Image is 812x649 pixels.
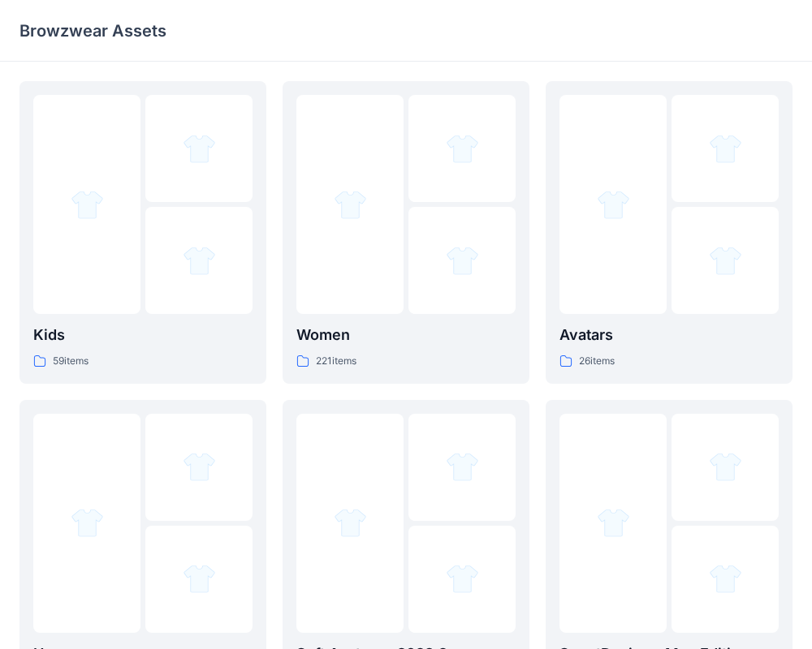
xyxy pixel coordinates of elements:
[709,132,742,165] img: folder 2
[709,244,742,277] img: folder 3
[19,19,166,42] p: Browzwear Assets
[579,353,615,370] p: 26 items
[709,450,742,484] img: folder 2
[446,562,479,595] img: folder 3
[33,324,253,346] p: Kids
[446,450,479,484] img: folder 2
[53,353,89,370] p: 59 items
[446,244,479,277] img: folder 3
[183,450,216,484] img: folder 2
[559,324,779,346] p: Avatars
[597,188,630,221] img: folder 1
[446,132,479,165] img: folder 2
[283,81,529,384] a: folder 1folder 2folder 3Women221items
[316,353,356,370] p: 221 items
[19,81,266,384] a: folder 1folder 2folder 3Kids59items
[296,324,516,346] p: Women
[183,562,216,595] img: folder 3
[334,506,367,539] img: folder 1
[597,506,630,539] img: folder 1
[183,244,216,277] img: folder 3
[546,81,793,384] a: folder 1folder 2folder 3Avatars26items
[183,132,216,165] img: folder 2
[334,188,367,221] img: folder 1
[71,188,104,221] img: folder 1
[71,506,104,539] img: folder 1
[709,562,742,595] img: folder 3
